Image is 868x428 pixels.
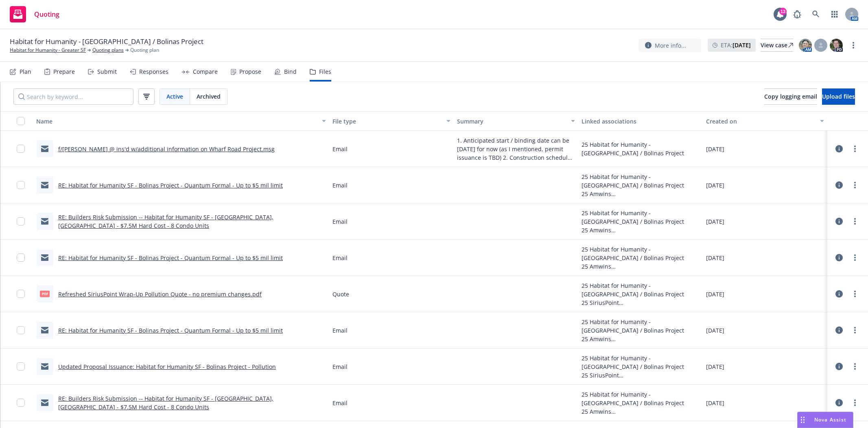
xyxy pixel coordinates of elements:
[58,290,262,298] a: Refreshed SiriusPoint Wrap-Up Pollution Quote - no premium changes.pdf
[703,111,827,131] button: Created on
[582,371,700,379] div: 25 SiriusPoint
[17,290,25,298] input: Toggle Row Selected
[53,68,75,75] div: Prepare
[582,226,700,234] div: 25 Amwins
[706,217,724,226] span: [DATE]
[850,362,860,371] a: more
[454,111,578,131] button: Summary
[58,254,283,262] a: RE: Habitat for Humanity SF - Bolinas Project - Quantum Formal - Up to $5 mil limit
[808,6,824,22] a: Search
[850,144,860,154] a: more
[850,289,860,299] a: more
[58,395,273,411] a: RE: Builders Risk Submission -- Habitat for Humanity SF - [GEOGRAPHIC_DATA], [GEOGRAPHIC_DATA] - ...
[17,399,25,407] input: Toggle Row Selected
[582,318,700,335] div: 25 Habitat for Humanity - [GEOGRAPHIC_DATA] / Bolinas Project
[826,6,843,22] a: Switch app
[822,88,855,105] button: Upload files
[582,298,700,307] div: 25 SiriusPoint
[17,117,25,125] input: Select all
[706,290,724,298] span: [DATE]
[706,399,724,407] span: [DATE]
[822,93,855,100] span: Upload files
[706,181,724,190] span: [DATE]
[58,145,275,153] a: f/[PERSON_NAME] @ ins'd w/additional information on Wharf Road Project.msg
[764,93,817,100] span: Copy logging email
[578,111,703,131] button: Linked associations
[17,217,25,225] input: Toggle Row Selected
[779,8,787,15] div: 13
[457,136,575,162] span: 1. Anticipated start / binding date can be [DATE] for now (as I mentioned, permit issuance is TBD...
[40,291,50,297] span: pdf
[332,217,348,226] span: Email
[139,68,168,75] div: Responses
[761,39,793,52] a: View case
[33,111,329,131] button: Name
[706,145,724,153] span: [DATE]
[17,254,25,262] input: Toggle Row Selected
[58,363,276,371] a: Updated Proposal Issuance: Habitat for Humanity SF - Bolinas Project - Pollution
[799,39,812,52] img: photo
[638,39,701,52] button: More info...
[329,111,454,131] button: File type
[332,290,349,298] span: Quote
[582,390,700,407] div: 25 Habitat for Humanity - [GEOGRAPHIC_DATA] / Bolinas Project
[34,11,59,18] span: Quoting
[284,68,297,75] div: Bind
[655,41,686,50] span: More info...
[582,209,700,226] div: 25 Habitat for Humanity - [GEOGRAPHIC_DATA] / Bolinas Project
[319,68,331,75] div: Files
[582,140,700,157] div: 25 Habitat for Humanity - [GEOGRAPHIC_DATA] / Bolinas Project
[582,190,700,198] div: 25 Amwins
[732,41,751,49] strong: [DATE]
[848,40,858,50] a: more
[130,46,159,54] span: Quoting plan
[10,46,86,54] a: Habitat for Humanity - Greater SF
[332,362,348,371] span: Email
[850,398,860,408] a: more
[582,354,700,371] div: 25 Habitat for Humanity - [GEOGRAPHIC_DATA] / Bolinas Project
[36,117,317,126] div: Name
[166,92,183,101] span: Active
[332,145,348,153] span: Email
[582,335,700,343] div: 25 Amwins
[582,407,700,416] div: 25 Amwins
[58,181,283,189] a: RE: Habitat for Humanity SF - Bolinas Project - Quantum Formal - Up to $5 mil limit
[239,68,261,75] div: Propose
[789,6,805,22] a: Report a Bug
[798,412,808,428] div: Drag to move
[193,68,218,75] div: Compare
[17,145,25,153] input: Toggle Row Selected
[92,46,124,54] a: Quoting plans
[20,68,31,75] div: Plan
[706,254,724,262] span: [DATE]
[332,326,348,335] span: Email
[706,362,724,371] span: [DATE]
[814,416,846,423] span: Nova Assist
[17,181,25,189] input: Toggle Row Selected
[582,117,700,126] div: Linked associations
[58,327,283,334] a: RE: Habitat for Humanity SF - Bolinas Project - Quantum Formal - Up to $5 mil limit
[332,117,442,126] div: File type
[10,37,203,46] span: Habitat for Humanity - [GEOGRAPHIC_DATA] / Bolinas Project
[764,88,817,105] button: Copy logging email
[13,88,133,105] input: Search by keyword...
[457,117,566,126] div: Summary
[332,254,348,262] span: Email
[830,39,843,52] img: photo
[582,262,700,271] div: 25 Amwins
[706,117,815,126] div: Created on
[332,399,348,407] span: Email
[17,362,25,371] input: Toggle Row Selected
[582,281,700,298] div: 25 Habitat for Humanity - [GEOGRAPHIC_DATA] / Bolinas Project
[97,68,117,75] div: Submit
[7,3,63,26] a: Quoting
[850,216,860,226] a: more
[17,326,25,334] input: Toggle Row Selected
[582,172,700,190] div: 25 Habitat for Humanity - [GEOGRAPHIC_DATA] / Bolinas Project
[706,326,724,335] span: [DATE]
[58,213,273,229] a: RE: Builders Risk Submission -- Habitat for Humanity SF - [GEOGRAPHIC_DATA], [GEOGRAPHIC_DATA] - ...
[850,253,860,263] a: more
[850,325,860,335] a: more
[332,181,348,190] span: Email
